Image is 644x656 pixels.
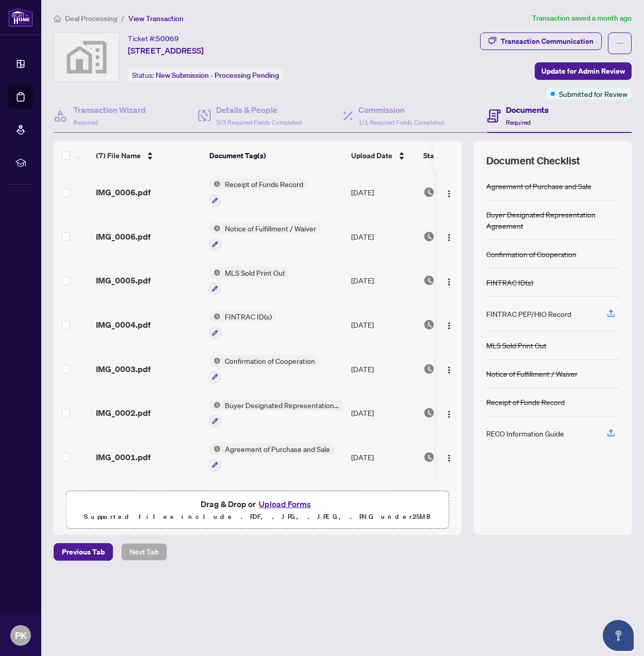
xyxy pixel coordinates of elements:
span: home [54,15,61,22]
button: Upload Forms [256,497,314,511]
button: Status IconBuyer Designated Representation Agreement [209,399,343,427]
img: svg%3e [54,33,119,81]
td: [DATE] [347,391,419,435]
span: Notice of Fulfillment / Waiver [221,223,320,234]
td: [DATE] [347,302,419,347]
span: PK [15,628,27,643]
button: Status IconReceipt of Funds Record [209,178,307,206]
img: Document Status [423,407,435,418]
span: Previous Tab [62,544,105,560]
span: Agreement of Purchase and Sale [221,443,334,455]
span: 50069 [156,34,179,43]
img: Document Status [423,451,435,463]
img: Document Status [423,319,435,330]
span: Buyer Designated Representation Agreement [221,399,343,411]
span: (7) File Name [96,150,141,161]
img: logo [8,8,33,27]
span: Receipt of Funds Record [221,178,307,190]
button: Update for Admin Review [535,62,632,80]
span: Deal Processing [65,14,117,23]
div: Confirmation of Cooperation [486,248,576,260]
img: Logo [445,233,453,242]
button: Logo [441,316,457,333]
div: Agreement of Purchase and Sale [486,180,591,192]
span: MLS Sold Print Out [221,267,289,278]
li: / [121,12,124,24]
button: Status IconConfirmation of Cooperation [209,355,319,383]
button: Logo [441,184,457,200]
h4: Commission [358,104,444,116]
div: Ticket #: [128,32,179,44]
img: Status Icon [209,178,221,190]
h4: Transaction Wizard [73,104,146,116]
img: Status Icon [209,443,221,455]
span: FINTRAC ID(s) [221,311,276,322]
div: Transaction Communication [501,33,593,49]
img: Status Icon [209,311,221,322]
span: Confirmation of Cooperation [221,355,319,366]
span: IMG_0004.pdf [96,318,151,331]
img: Document Status [423,275,435,286]
span: View Transaction [128,14,184,23]
div: RECO Information Guide [486,428,564,439]
img: Status Icon [209,355,221,366]
span: IMG_0003.pdf [96,363,151,375]
div: FINTRAC PEP/HIO Record [486,308,571,319]
h4: Details & People [216,104,302,116]
button: Status IconAgreement of Purchase and Sale [209,443,334,471]
span: Update for Admin Review [541,63,625,79]
button: Next Tab [121,543,167,561]
img: Document Status [423,231,435,242]
span: Required [73,119,98,126]
span: Drag & Drop or [201,497,314,511]
div: Notice of Fulfillment / Waiver [486,368,577,379]
img: Logo [445,366,453,374]
button: Status IconNotice of Fulfillment / Waiver [209,223,320,250]
div: MLS Sold Print Out [486,340,547,351]
img: Logo [445,454,453,462]
th: Document Tag(s) [205,141,347,170]
span: Document Checklist [486,154,580,168]
button: Open asap [603,620,634,651]
span: IMG_0006.pdf [96,230,151,243]
article: Transaction saved a month ago [532,12,632,24]
span: IMG_0001.pdf [96,451,151,463]
th: (7) File Name [92,141,205,170]
span: ellipsis [616,40,623,47]
div: Receipt of Funds Record [486,396,565,408]
div: Status: [128,68,283,82]
button: Logo [441,228,457,245]
img: Status Icon [209,267,221,278]
span: Submitted for Review [559,88,628,99]
td: [DATE] [347,214,419,259]
img: Document Status [423,187,435,198]
span: 3/3 Required Fields Completed [216,119,302,126]
span: IMG_0002.pdf [96,407,151,419]
td: [DATE] [347,347,419,391]
img: Logo [445,190,453,198]
th: Status [419,141,507,170]
h4: Documents [506,104,549,116]
img: Status Icon [209,399,221,411]
span: Upload Date [351,150,392,161]
td: [DATE] [347,435,419,479]
button: Status IconFINTRAC ID(s) [209,311,276,339]
td: [DATE] [347,259,419,303]
span: Required [506,119,531,126]
img: Status Icon [209,223,221,234]
img: Logo [445,322,453,330]
span: Drag & Drop orUpload FormsSupported files include .PDF, .JPG, .JPEG, .PNG under25MB [67,491,449,529]
img: Logo [445,278,453,286]
button: Status IconMLS Sold Print Out [209,267,289,295]
button: Logo [441,405,457,421]
span: New Submission - Processing Pending [156,71,279,80]
div: FINTRAC ID(s) [486,277,533,288]
img: Logo [445,410,453,418]
img: Document Status [423,363,435,375]
td: [DATE] [347,170,419,214]
span: IMG_0005.pdf [96,274,151,287]
div: Buyer Designated Representation Agreement [486,209,619,231]
button: Logo [441,272,457,289]
span: Status [423,150,444,161]
button: Previous Tab [54,543,113,561]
